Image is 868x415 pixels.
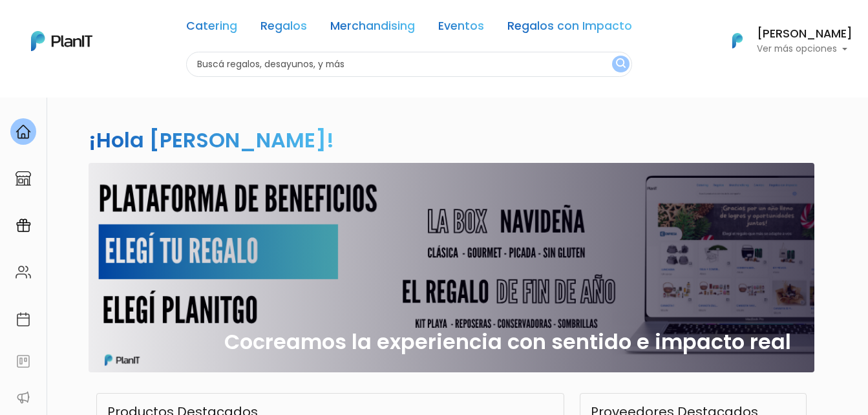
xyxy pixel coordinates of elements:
[757,45,852,54] p: Ver más opciones
[260,21,307,36] a: Regalos
[616,58,626,70] img: search_button-432b6d5273f82d61273b3651a40e1bd1b912527efae98b1b7a1b2c0702e16a8d.svg
[224,330,791,354] h2: Cocreamos la experiencia con sentido e impacto real
[16,390,31,405] img: partners-52edf745621dab592f3b2c58e3bca9d71375a7ef29c3b500c9f145b62cc070d4.svg
[715,24,852,58] button: PlanIt Logo [PERSON_NAME] Ver más opciones
[16,124,31,140] img: home-e721727adea9d79c4d83392d1f703f7f8bce08238fde08b1acbfd93340b81755.svg
[31,31,92,51] img: PlanIt Logo
[16,354,31,369] img: feedback-78b5a0c8f98aac82b08bfc38622c3050aee476f2c9584af64705fc4e61158814.svg
[757,28,852,40] h6: [PERSON_NAME]
[16,171,31,186] img: marketplace-4ceaa7011d94191e9ded77b95e3339b90024bf715f7c57f8cf31f2d8c509eaba.svg
[438,21,484,36] a: Eventos
[16,312,31,327] img: calendar-87d922413cdce8b2cf7b7f5f62616a5cf9e4887200fb71536465627b3292af00.svg
[89,125,334,154] h2: ¡Hola [PERSON_NAME]!
[186,21,237,36] a: Catering
[723,27,752,55] img: PlanIt Logo
[186,52,632,77] input: Buscá regalos, desayunos, y más
[330,21,415,36] a: Merchandising
[507,21,632,36] a: Regalos con Impacto
[16,264,31,280] img: people-662611757002400ad9ed0e3c099ab2801c6687ba6c219adb57efc949bc21e19d.svg
[16,218,31,233] img: campaigns-02234683943229c281be62815700db0a1741e53638e28bf9629b52c665b00959.svg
